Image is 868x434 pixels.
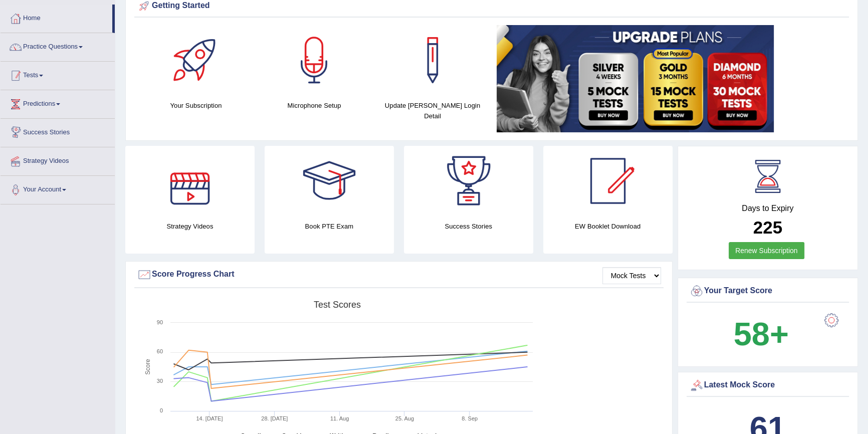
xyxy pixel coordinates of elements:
div: Latest Mock Score [689,378,847,393]
img: small5.jpg [497,25,774,132]
h4: Your Subscription [142,100,250,111]
h4: Days to Expiry [689,204,847,213]
text: 0 [160,407,163,413]
a: Your Account [1,176,115,201]
text: 30 [157,378,163,384]
h4: Success Stories [404,221,533,232]
b: 225 [753,218,782,237]
tspan: 8. Sep [462,415,478,421]
tspan: Score [144,359,151,375]
tspan: 11. Aug [330,415,349,421]
h4: Microphone Setup [260,100,368,111]
a: Strategy Videos [1,147,115,172]
text: 60 [157,348,163,354]
tspan: Test scores [314,300,361,310]
a: Predictions [1,90,115,115]
h4: Update [PERSON_NAME] Login Detail [378,100,487,121]
h4: Strategy Videos [125,221,255,232]
a: Home [1,5,112,30]
text: 90 [157,319,163,325]
tspan: 28. [DATE] [261,415,288,421]
a: Renew Subscription [729,242,804,259]
div: Score Progress Chart [137,267,661,282]
tspan: 25. Aug [395,415,414,421]
b: 58+ [734,316,789,352]
h4: EW Booklet Download [543,221,673,232]
div: Your Target Score [689,284,847,299]
h4: Book PTE Exam [265,221,394,232]
a: Success Stories [1,119,115,144]
a: Tests [1,62,115,87]
tspan: 14. [DATE] [196,415,223,421]
a: Practice Questions [1,33,115,58]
